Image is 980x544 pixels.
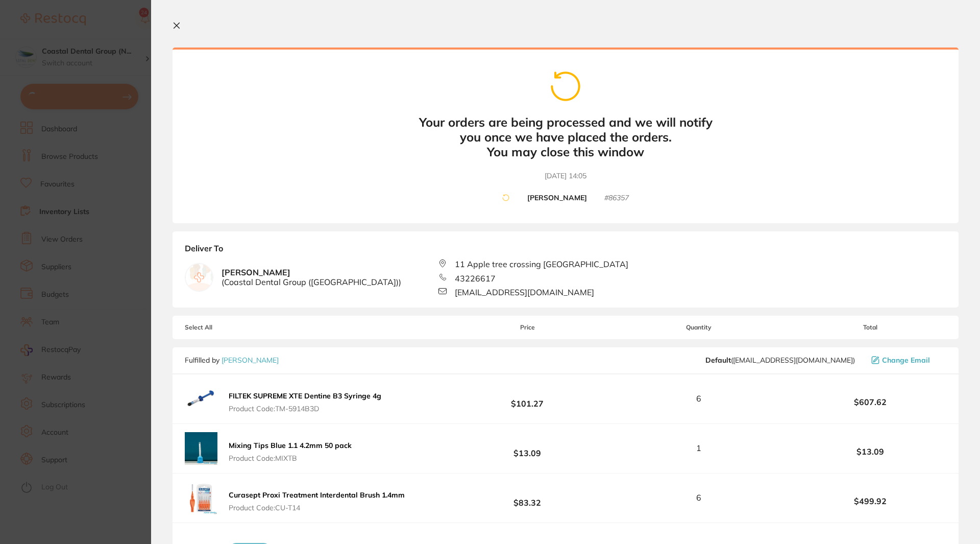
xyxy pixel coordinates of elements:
b: $101.27 [451,389,603,408]
span: 1 [696,443,701,453]
span: Product Code: MIXTB [229,454,352,462]
span: Product Code: CU-T14 [229,504,405,512]
small: # 86357 [604,194,629,203]
b: $83.32 [451,488,603,507]
img: cmNmMzlmcw [185,383,217,415]
b: Curasept Proxi Treatment Interdental Brush 1.4mm [229,490,405,500]
button: Change Email [868,356,946,365]
img: dDduM2xtcw [185,432,217,465]
b: $13.09 [794,447,946,456]
span: [EMAIL_ADDRESS][DOMAIN_NAME] [455,288,594,297]
b: Mixing Tips Blue 1.1 4.2mm 50 pack [229,441,352,450]
img: bjJoN3g5dA [185,482,217,514]
b: Deliver To [185,244,946,259]
button: FILTEK SUPREME XTE Dentine B3 Syringe 4g Product Code:TM-5914B3D [226,391,384,413]
span: 43226617 [455,274,496,283]
b: Default [705,356,731,365]
b: $607.62 [794,397,946,407]
b: $499.92 [794,496,946,506]
img: empty.jpg [185,264,213,291]
p: Fulfilled by [185,356,279,364]
span: Price [451,324,603,331]
img: cart-spinner.png [543,64,587,108]
span: skan3067@gmail.com [705,356,855,364]
b: FILTEK SUPREME XTE Dentine B3 Syringe 4g [229,391,381,400]
span: ( Coastal Dental Group ([GEOGRAPHIC_DATA]) ) [222,277,401,287]
span: Change Email [882,356,930,364]
b: $13.09 [451,439,603,458]
time: [DATE] 14:05 [545,171,586,181]
button: Mixing Tips Blue 1.1 4.2mm 50 pack Product Code:MIXTB [226,441,355,462]
span: 6 [696,493,701,502]
a: [PERSON_NAME] [222,356,279,365]
b: [PERSON_NAME] [527,194,587,203]
span: Quantity [604,324,794,331]
b: [PERSON_NAME] [222,268,401,287]
button: Curasept Proxi Treatment Interdental Brush 1.4mm Product Code:CU-T14 [226,490,408,512]
b: Your orders are being processed and we will notify you once we have placed the orders. You may cl... [412,115,719,159]
span: 11 Apple tree crossing [GEOGRAPHIC_DATA] [455,259,628,269]
span: Total [794,324,946,331]
span: 6 [696,394,701,403]
img: cart-spinner.png [501,193,510,203]
span: Select All [185,324,287,331]
span: Product Code: TM-5914B3D [229,405,381,413]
